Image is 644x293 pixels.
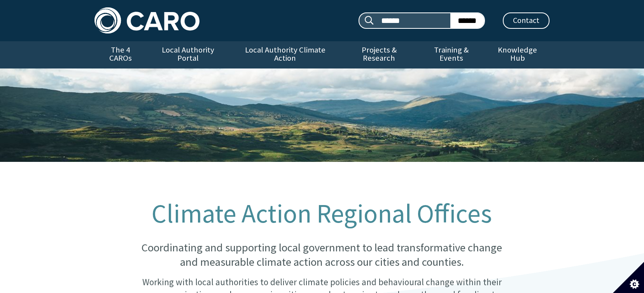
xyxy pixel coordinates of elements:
p: Coordinating and supporting local government to lead transformative change and measurable climate... [133,240,511,270]
a: Contact [503,12,549,29]
button: Set cookie preferences [613,262,644,293]
a: Local Authority Climate Action [229,41,340,68]
h1: Climate Action Regional Offices [133,199,511,228]
a: Training & Events [417,41,485,68]
a: Local Authority Portal [146,41,229,68]
img: Caro logo [94,7,199,33]
a: Projects & Research [341,41,418,68]
a: The 4 CAROs [94,41,146,68]
a: Knowledge Hub [486,41,549,68]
